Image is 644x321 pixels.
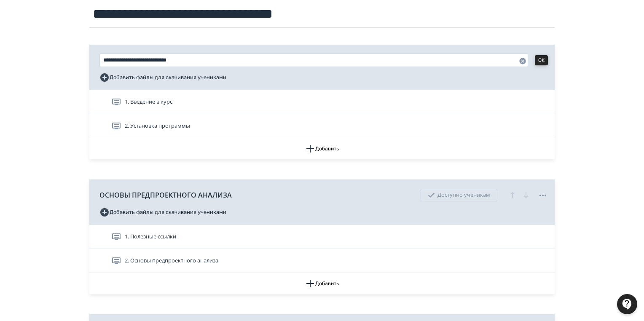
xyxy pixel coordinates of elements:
[99,206,226,219] button: Добавить файлы для скачивания учениками
[89,273,555,294] button: Добавить
[89,114,555,138] div: 2. Установка программы
[89,90,555,114] div: 1. Введение в курс
[421,189,497,201] div: Доступно ученикам
[89,249,555,273] div: 2. Основы предпроектного анализа
[125,122,190,130] span: 2. Установка программы
[89,225,555,249] div: 1. Полезные ссылки
[99,190,232,200] span: ОСНОВЫ ПРЕДПРОЕКТНОГО АНАЛИЗА
[535,55,548,65] button: OK
[125,98,172,106] span: 1. Введение в курс
[125,233,176,241] span: 1. Полезные ссылки
[125,257,218,265] span: 2. Основы предпроектного анализа
[89,138,555,159] button: Добавить
[99,71,226,84] button: Добавить файлы для скачивания учениками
